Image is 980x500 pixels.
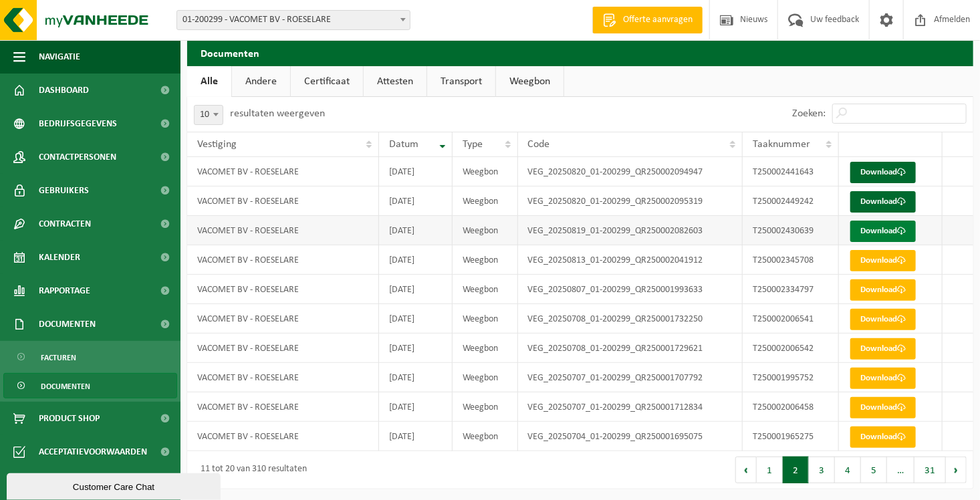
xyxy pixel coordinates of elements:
a: Documenten [3,373,177,398]
td: VEG_20250807_01-200299_QR250001993633 [518,275,743,304]
td: T250002006542 [743,334,839,363]
a: Andere [232,66,290,97]
div: 11 tot 20 van 310 resultaten [194,458,307,482]
span: Contactpersonen [39,140,116,174]
span: Rapportage [39,274,90,307]
td: T250001965275 [743,422,839,451]
td: T250002441643 [743,157,839,186]
td: [DATE] [379,392,453,422]
button: 1 [757,457,783,483]
button: 5 [861,457,887,483]
td: VACOMET BV - ROESELARE [187,186,379,216]
span: Product Shop [39,402,100,435]
td: T250002006541 [743,304,839,334]
td: Weegbon [453,186,517,216]
td: VACOMET BV - ROESELARE [187,157,379,186]
a: Download [850,426,916,448]
td: VEG_20250704_01-200299_QR250001695075 [518,422,743,451]
a: Download [850,162,916,183]
td: VACOMET BV - ROESELARE [187,392,379,422]
button: 3 [809,457,835,483]
a: Download [850,309,916,330]
td: Weegbon [453,275,517,304]
td: [DATE] [379,186,453,216]
a: Alle [187,66,231,97]
span: Type [463,139,483,150]
h2: Documenten [187,39,973,66]
td: Weegbon [453,157,517,186]
a: Certificaat [291,66,363,97]
td: [DATE] [379,304,453,334]
a: Facturen [3,344,177,370]
span: Gebruikers [39,174,89,207]
td: T250002006458 [743,392,839,422]
td: Weegbon [453,422,517,451]
td: VACOMET BV - ROESELARE [187,245,379,275]
span: Navigatie [39,40,80,74]
span: Acceptatievoorwaarden [39,435,147,469]
td: Weegbon [453,304,517,334]
span: Facturen [41,345,76,370]
span: Dashboard [39,74,89,107]
span: 10 [194,105,223,125]
td: VEG_20250820_01-200299_QR250002095319 [518,186,743,216]
button: Previous [735,457,757,483]
td: VEG_20250707_01-200299_QR250001707792 [518,363,743,392]
span: 01-200299 - VACOMET BV - ROESELARE [176,10,410,30]
span: Taaknummer [753,139,810,150]
a: Download [850,250,916,271]
span: 10 [195,106,223,124]
button: Next [946,457,967,483]
td: T250002449242 [743,186,839,216]
td: VEG_20250813_01-200299_QR250002041912 [518,245,743,275]
a: Download [850,191,916,213]
a: Download [850,279,916,301]
td: [DATE] [379,245,453,275]
td: Weegbon [453,245,517,275]
span: 01-200299 - VACOMET BV - ROESELARE [177,11,410,29]
td: VEG_20250707_01-200299_QR250001712834 [518,392,743,422]
a: Transport [427,66,495,97]
td: Weegbon [453,363,517,392]
span: Offerte aanvragen [620,13,696,27]
iframe: chat widget [7,471,223,500]
span: … [887,457,914,483]
a: Attesten [364,66,426,97]
span: Code [528,139,550,150]
td: Weegbon [453,334,517,363]
a: Offerte aanvragen [592,7,703,33]
span: Contracten [39,207,91,241]
span: Bedrijfsgegevens [39,107,117,140]
span: Documenten [41,374,90,399]
td: VACOMET BV - ROESELARE [187,304,379,334]
span: Vestiging [197,139,237,150]
td: [DATE] [379,363,453,392]
td: VEG_20250708_01-200299_QR250001729621 [518,334,743,363]
td: VACOMET BV - ROESELARE [187,216,379,245]
td: [DATE] [379,334,453,363]
a: Download [850,397,916,418]
td: Weegbon [453,392,517,422]
td: VACOMET BV - ROESELARE [187,275,379,304]
label: Zoeken: [792,109,826,120]
button: 4 [835,457,861,483]
td: VACOMET BV - ROESELARE [187,363,379,392]
span: Datum [389,139,418,150]
a: Download [850,368,916,389]
label: resultaten weergeven [230,108,325,119]
td: VEG_20250708_01-200299_QR250001732250 [518,304,743,334]
td: [DATE] [379,216,453,245]
td: VACOMET BV - ROESELARE [187,422,379,451]
a: Weegbon [496,66,564,97]
td: T250002345708 [743,245,839,275]
td: [DATE] [379,422,453,451]
a: Download [850,338,916,360]
span: Kalender [39,241,80,274]
td: [DATE] [379,157,453,186]
td: Weegbon [453,216,517,245]
td: VEG_20250819_01-200299_QR250002082603 [518,216,743,245]
span: Documenten [39,307,96,341]
td: [DATE] [379,275,453,304]
td: T250002334797 [743,275,839,304]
